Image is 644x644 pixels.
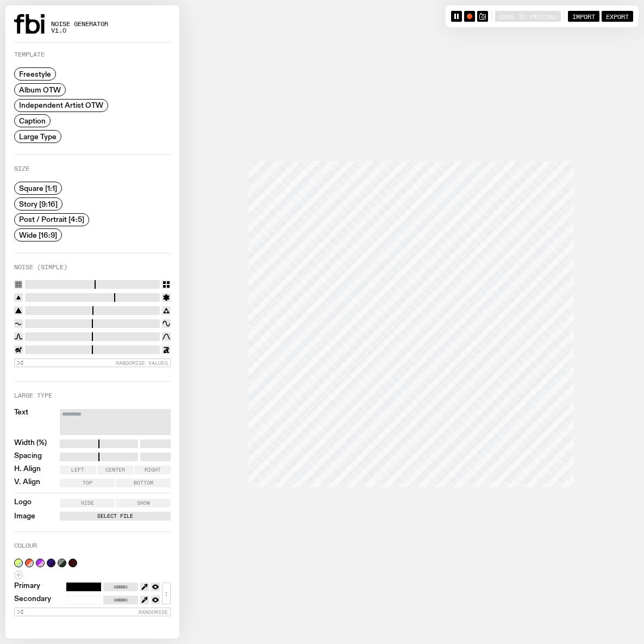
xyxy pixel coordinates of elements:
[572,13,595,20] span: Import
[137,500,150,506] span: Show
[19,117,46,125] span: Caption
[105,467,125,473] span: Center
[51,21,108,27] span: Noise Generator
[19,101,103,109] span: Independent Artist OTW
[14,513,35,520] label: Image
[19,132,57,140] span: Large Type
[81,500,94,506] span: Hide
[62,512,168,521] label: Select File
[139,609,168,615] span: Randomise
[51,28,108,34] span: v1.0
[116,360,168,366] span: Randomise Values
[162,583,171,604] button: ↕
[14,358,171,367] button: Randomise Values
[19,200,58,208] span: Story [9:16]
[602,11,633,22] button: Export
[19,70,51,78] span: Freestyle
[14,499,32,507] label: Logo
[14,596,51,604] label: Secondary
[19,215,84,224] span: Post / Portrait [4:5]
[83,480,92,486] span: Top
[14,583,40,591] label: Primary
[14,264,67,270] label: Noise (Simple)
[14,466,41,474] label: H. Align
[14,52,45,58] label: Template
[71,467,84,473] span: Left
[19,184,57,193] span: Square [1:1]
[14,439,47,448] label: Width (%)
[14,166,29,172] label: Size
[495,11,561,22] button: Save to Payload
[134,480,153,486] span: Bottom
[14,543,37,549] label: Colour
[19,231,57,239] span: Wide [16:9]
[145,467,161,473] span: Right
[499,13,557,20] span: Save to Payload
[14,479,40,487] label: V. Align
[14,409,28,435] label: Text
[19,85,61,94] span: Album OTW
[14,453,42,461] label: Spacing
[14,393,52,399] label: Large Type
[606,13,629,20] span: Export
[14,608,171,616] button: Randomise
[568,11,599,22] button: Import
